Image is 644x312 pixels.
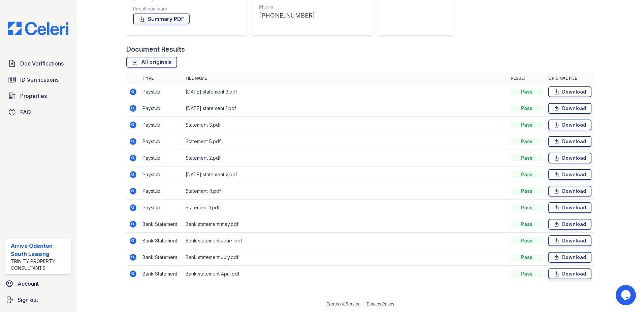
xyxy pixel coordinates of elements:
td: [DATE] statement 1.pdf [183,100,508,117]
div: Pass [511,138,543,145]
a: Download [548,268,591,279]
span: Sign out [18,296,38,304]
div: Phone [259,4,366,11]
span: FAQ [20,108,31,116]
td: Bank Statement [140,216,183,233]
a: ID Verifications [5,73,71,86]
div: Pass [511,221,543,228]
a: Properties [5,89,71,103]
a: Download [548,153,591,163]
div: Result summary [133,5,240,12]
a: Download [548,186,591,197]
div: [PHONE_NUMBER] [259,11,366,20]
div: Pass [511,188,543,194]
td: Paystub [140,117,183,133]
th: Type [140,73,183,84]
div: Pass [511,254,543,261]
td: Bank statement June .pdf [183,233,508,249]
span: Account [18,280,39,288]
a: Terms of Service [326,301,361,306]
iframe: chat widget [616,285,637,305]
a: All originals [126,57,177,68]
td: Statement 5.pdf [183,133,508,150]
td: Bank Statement [140,266,183,282]
td: Bank statement April.pdf [183,266,508,282]
td: Bank statement may.pdf [183,216,508,233]
td: Paystub [140,183,183,200]
td: Paystub [140,200,183,216]
div: Pass [511,270,543,277]
td: Bank Statement [140,233,183,249]
a: Download [548,219,591,230]
a: Sign out [3,293,74,307]
a: Account [3,277,74,290]
td: [DATE] statement 3.pdf [183,84,508,100]
td: Bank Statement [140,249,183,266]
div: Trinity Property Consultants [11,258,68,271]
a: Download [548,86,591,97]
a: Summary PDF [133,14,190,24]
td: Bank statement July.pdf [183,249,508,266]
td: Paystub [140,133,183,150]
a: Download [548,103,591,114]
span: Properties [20,92,47,100]
a: Download [548,235,591,246]
div: Arrive Odenton South Leasing [11,242,68,258]
div: Pass [511,237,543,244]
div: Pass [511,155,543,161]
td: Statement 4.pdf [183,183,508,200]
td: Paystub [140,166,183,183]
td: Paystub [140,84,183,100]
td: Statement 3.pdf [183,117,508,133]
div: Pass [511,88,543,95]
div: Document Results [126,45,185,54]
a: Download [548,136,591,147]
td: Paystub [140,150,183,166]
div: Pass [511,204,543,211]
th: File name [183,73,508,84]
a: Download [548,202,591,213]
span: Doc Verifications [20,59,64,68]
a: Download [548,252,591,263]
div: Pass [511,122,543,128]
a: FAQ [5,105,71,119]
a: Download [548,120,591,130]
a: Download [548,169,591,180]
div: Pass [511,171,543,178]
img: CE_Logo_Blue-a8612792a0a2168367f1c8372b55b34899dd931a85d93a1a3d3e32e68fde9ad4.png [3,22,74,35]
th: Original file [546,73,594,84]
a: Doc Verifications [5,57,71,70]
div: Pass [511,105,543,112]
td: [DATE] statement 2.pdf [183,166,508,183]
span: ID Verifications [20,76,59,84]
th: Result [508,73,546,84]
td: Paystub [140,100,183,117]
td: Statement 1.pdf [183,200,508,216]
div: | [363,301,364,306]
td: Statement 2.pdf [183,150,508,166]
a: Privacy Policy [367,301,394,306]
